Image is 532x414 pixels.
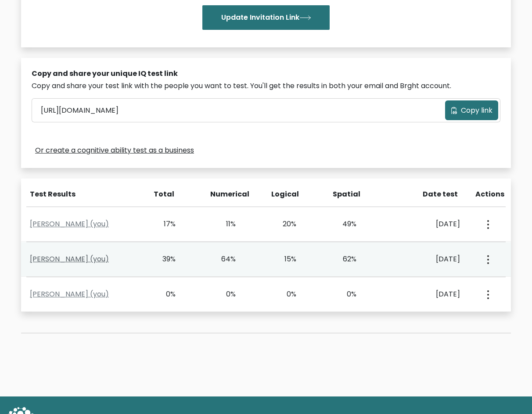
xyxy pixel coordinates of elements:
div: 20% [271,219,296,229]
div: Actions [475,189,506,200]
div: Date test [394,189,465,200]
div: [DATE] [392,289,460,300]
div: 17% [151,219,176,229]
div: 39% [151,254,176,264]
button: Copy link [445,100,498,120]
div: Copy and share your unique IQ test link [32,68,500,79]
div: [DATE] [392,219,460,229]
a: [PERSON_NAME] (you) [30,254,109,264]
div: Copy and share your test link with the people you want to test. You'll get the results in both yo... [32,81,500,91]
div: 0% [271,289,296,300]
div: 62% [332,254,357,264]
div: 11% [211,219,236,229]
div: 15% [271,254,296,264]
div: Logical [271,189,297,200]
a: Or create a cognitive ability test as a business [35,145,194,156]
div: 0% [151,289,176,300]
div: 0% [211,289,236,300]
div: Test Results [30,189,138,200]
div: 64% [211,254,236,264]
a: [PERSON_NAME] (you) [30,289,109,299]
div: 49% [332,219,357,229]
a: [PERSON_NAME] (you) [30,219,109,229]
div: Spatial [333,189,358,200]
button: Update Invitation Link [202,5,330,30]
div: [DATE] [392,254,460,264]
div: Total [149,189,174,200]
div: Numerical [210,189,236,200]
div: 0% [332,289,357,300]
span: Copy link [461,105,492,116]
